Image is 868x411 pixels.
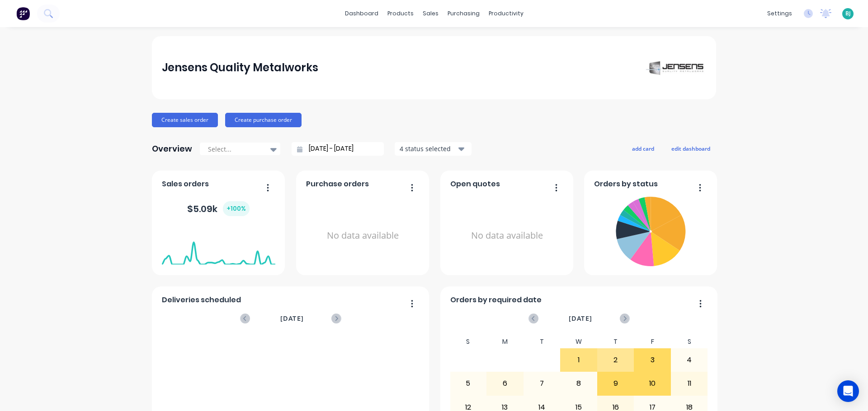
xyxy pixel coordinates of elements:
[487,372,523,395] div: 6
[340,7,383,20] a: dashboard
[524,335,561,348] div: T
[400,144,457,153] div: 4 status selected
[418,7,443,20] div: sales
[626,143,660,154] button: add card
[665,143,716,154] button: edit dashboard
[306,179,369,189] span: Purchase orders
[152,140,192,158] div: Overview
[395,142,472,156] button: 4 status selected
[223,201,250,216] div: + 100 %
[450,179,500,189] span: Open quotes
[450,335,487,348] div: S
[594,179,658,189] span: Orders by status
[597,335,634,348] div: T
[560,335,597,348] div: W
[561,372,597,395] div: 8
[634,372,670,395] div: 10
[162,295,241,305] span: Deliveries scheduled
[569,314,592,323] span: [DATE]
[598,349,634,371] div: 2
[443,7,484,20] div: purchasing
[524,372,560,395] div: 7
[845,9,851,18] span: BJ
[598,372,634,395] div: 9
[837,380,859,402] div: Open Intercom Messenger
[643,58,706,77] img: Jensens Quality Metalworks
[152,113,218,127] button: Create sales order
[450,295,542,305] span: Orders by required date
[634,335,671,348] div: F
[450,193,564,278] div: No data available
[763,7,797,20] div: settings
[225,113,302,127] button: Create purchase order
[561,349,597,371] div: 1
[383,7,418,20] div: products
[187,201,250,216] div: $ 5.09k
[162,179,209,189] span: Sales orders
[486,335,524,348] div: M
[450,372,486,395] div: 5
[280,314,304,323] span: [DATE]
[484,7,528,20] div: productivity
[671,335,708,348] div: S
[634,349,670,371] div: 3
[671,372,708,395] div: 11
[162,59,318,77] div: Jensens Quality Metalworks
[306,193,420,278] div: No data available
[671,349,708,371] div: 4
[16,7,30,20] img: Factory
